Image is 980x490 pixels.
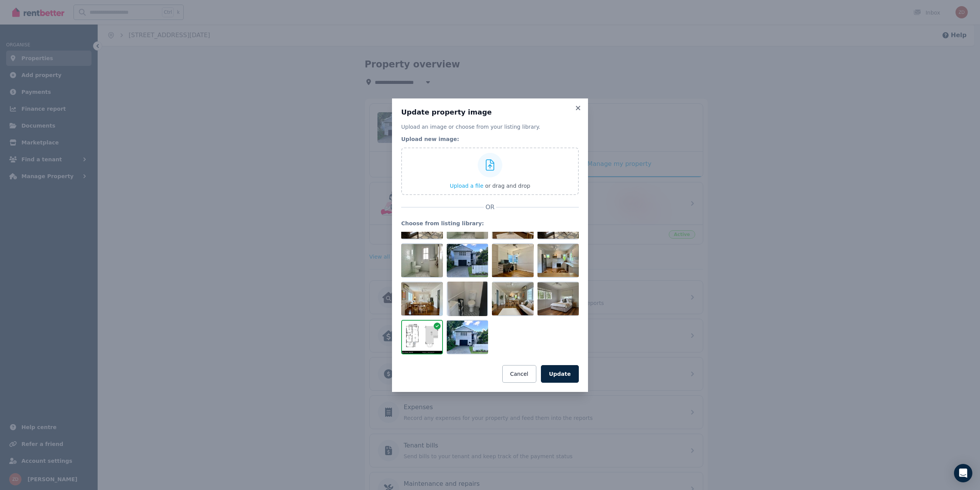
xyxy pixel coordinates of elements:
[401,135,579,143] legend: Upload new image:
[450,182,530,190] button: Upload a file or drag and drop
[401,220,579,227] legend: Choose from listing library:
[450,183,483,189] span: Upload a file
[401,123,579,131] p: Upload an image or choose from your listing library.
[485,183,530,189] span: or drag and drop
[484,203,496,212] span: OR
[401,108,579,117] h3: Update property image
[954,464,972,482] div: Open Intercom Messenger
[541,365,579,383] button: Update
[502,365,536,383] button: Cancel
